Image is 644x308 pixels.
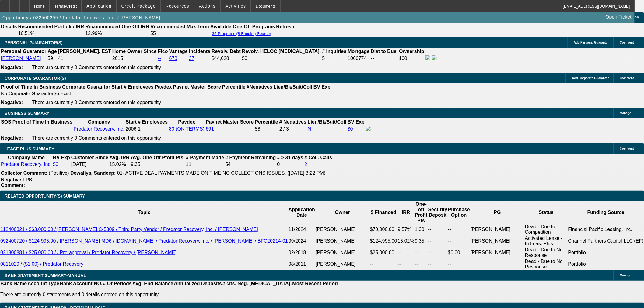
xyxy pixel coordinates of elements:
[288,224,315,235] td: 11/2024
[32,135,161,141] span: There are currently 0 Comments entered on this opportunity
[5,76,66,81] span: CORPORATE GUARANTOR(S)
[428,247,448,258] td: --
[74,126,124,131] a: Predator Recovery, Inc.
[620,111,631,115] span: Manage
[161,0,194,12] button: Resources
[169,49,188,54] b: Vantage
[1,135,23,141] b: Negative:
[425,55,430,60] img: facebook-icon.png
[124,84,154,89] b: # Employees
[125,126,137,132] td: 2006
[49,170,69,176] span: (Positive)
[568,258,644,270] td: Portfolio
[71,155,108,160] b: Customer Since
[348,119,365,124] b: BV Exp
[8,155,45,160] b: Company Name
[121,4,156,9] span: Credit Package
[5,111,49,116] span: BUSINESS SUMMARY
[399,55,425,62] td: 100
[371,49,398,54] b: Dist to Bus.
[199,4,216,9] span: Actions
[370,224,397,235] td: $70,000.00
[432,55,437,60] img: linkedin-icon.png
[568,201,644,224] th: Funding Source
[5,146,54,151] span: LEASE PLUS SUMMARY
[53,162,58,167] a: $0
[18,30,84,37] td: 16.51%
[279,126,306,132] div: 2 / 3
[397,258,415,270] td: --
[189,49,210,54] b: Incidents
[470,247,525,258] td: [PERSON_NAME]
[225,155,276,160] b: # Payment Remaining
[212,49,241,54] b: Revolv. Debt
[525,201,568,224] th: Status
[279,119,306,124] b: # Negatives
[572,76,609,80] span: Add Corporate Guarantor
[277,155,303,160] b: # > 31 days
[158,56,161,61] a: --
[525,224,568,235] td: Dead - Due to Competition
[0,238,288,243] a: 092400720 / $124,995.00 / [PERSON_NAME] MD6 / [DOMAIN_NAME] / Predator Recovery, Inc. / [PERSON_N...
[242,55,321,62] td: $0
[348,126,353,131] a: $0
[32,100,161,105] span: There are currently 0 Comments entered on this opportunity
[348,55,370,62] td: 1066774
[1,119,12,125] th: SOS
[448,201,470,224] th: Purchase Option
[60,281,103,287] th: Bank Account NO.
[308,119,346,124] b: Lien/Bk/Suit/Coll
[370,247,397,258] td: $25,000.00
[169,56,177,61] a: 678
[47,49,57,54] b: Age
[568,235,644,247] td: Channel Partners Capital LLC (EF)
[112,49,157,54] b: Home Owner Since
[1,24,17,30] th: Details
[70,170,116,176] b: Dewaliya, Sandeep:
[117,170,326,176] span: 01- ACTIVE DEAL PAYMENTS MADE ON TIME NO COLLECTIONS ISSUES. ([DATE] 3:22 PM)
[226,4,246,9] span: Activities
[315,258,370,270] td: [PERSON_NAME]
[370,201,397,224] th: $ Financed
[399,49,424,54] b: Ownership
[47,55,57,62] td: 59
[315,201,370,224] th: Owner
[5,194,85,198] span: RELATED OPPORTUNITY(S) SUMMARY
[288,201,315,224] th: Application Date
[525,258,568,270] td: Dead - Due to No Response
[111,84,122,89] b: Start
[85,30,149,37] td: 12.99%
[276,24,295,30] th: Refresh
[88,119,110,124] b: Company
[620,76,634,80] span: Comment
[470,201,525,224] th: PG
[1,84,61,90] th: Proof of Time In Business
[274,84,312,89] b: Lien/Bk/Suit/Coll
[292,281,338,287] th: Most Recent Period
[574,41,609,44] span: Add Personal Guarantor
[370,258,397,270] td: --
[1,49,46,54] b: Personal Guarantor
[71,161,109,167] td: [DATE]
[0,250,177,255] a: 021800881 / $25,000.00 / / Pre-approval / Predator Recovery / [PERSON_NAME]
[1,91,333,97] td: No Corporate Guarantor(s) Exist
[210,24,275,30] th: Available One-Off Programs
[397,235,415,247] td: 15.02%
[370,235,397,247] td: $124,995.00
[173,84,221,89] b: Paynet Master Score
[194,0,220,12] button: Actions
[242,49,321,54] b: Revolv. HELOC [MEDICAL_DATA].
[277,161,304,167] td: 0
[315,235,370,247] td: [PERSON_NAME]
[415,247,428,258] td: --
[428,224,448,235] td: --
[155,84,172,89] b: Paydex
[221,0,251,12] button: Activities
[150,24,209,30] th: Recommended Max Term
[397,201,415,224] th: IRR
[247,84,273,89] b: #Negatives
[117,0,160,12] button: Credit Package
[448,235,470,247] td: --
[448,258,470,270] td: --
[428,258,448,270] td: --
